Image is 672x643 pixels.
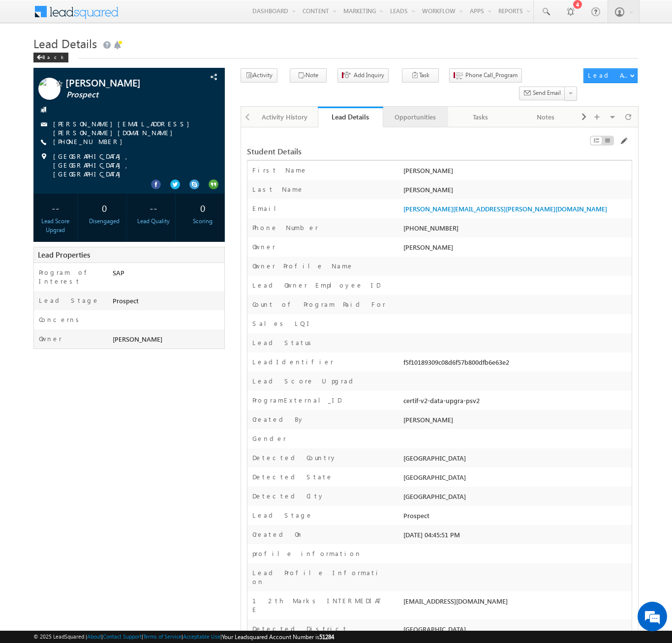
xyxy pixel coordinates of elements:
label: Gender [252,434,286,443]
label: Detected City [252,492,325,500]
a: Terms of Service [143,633,182,640]
label: Lead Status [252,338,315,347]
div: 0 [85,199,124,217]
label: Last Name [252,185,304,194]
span: Add Inquiry [354,71,384,80]
a: Acceptable Use [183,633,220,640]
div: [GEOGRAPHIC_DATA] [401,453,632,467]
label: Owner [252,242,275,251]
a: [PERSON_NAME][EMAIL_ADDRESS][PERSON_NAME][DOMAIN_NAME] [53,119,194,137]
span: Send Email [533,88,561,97]
span: Phone Call_Program [465,71,518,80]
div: certif-v2-data-upgra-psv2 [401,396,632,409]
div: [PERSON_NAME] [401,415,632,429]
span: [PERSON_NAME] [403,243,453,251]
a: Contact Support [103,633,142,640]
label: LeadIdentifier [252,357,334,366]
button: Task [402,68,439,83]
label: Owner [39,334,62,343]
div: Lead Actions [588,71,630,80]
label: Lead Owner Employee ID [252,281,380,290]
button: Lead Actions [583,68,638,83]
span: 51284 [319,633,334,641]
div: [PERSON_NAME] [401,185,632,199]
button: Add Inquiry [337,68,389,83]
label: Concerns [39,315,83,324]
a: Lead Details [318,107,383,127]
span: [GEOGRAPHIC_DATA], [GEOGRAPHIC_DATA], [GEOGRAPHIC_DATA] [53,152,207,178]
span: © 2025 LeadSquared | | | | | [33,632,334,642]
div: 0 [183,199,222,217]
button: Phone Call_Program [449,68,522,83]
div: Lead Quality [134,217,173,226]
div: Activity History [261,111,309,123]
div: Prospect [401,511,632,525]
label: Created By [252,415,305,424]
label: Email [252,204,284,213]
a: [PERSON_NAME][EMAIL_ADDRESS][PERSON_NAME][DOMAIN_NAME] [403,205,607,213]
label: Phone Number [252,223,318,232]
div: f5f10189309c08d6f57b800dfb6e63e2 [401,357,632,371]
span: [PHONE_NUMBER] [53,137,127,147]
div: SAP [110,268,224,282]
label: Count of Program Paid For [252,300,386,309]
div: -- [36,199,75,217]
div: Notes [521,111,569,123]
div: Leave a message [51,52,165,64]
label: Detected State [252,472,333,481]
a: Tasks [448,107,513,127]
button: Activity [241,68,277,83]
img: Profile photo [38,78,61,103]
label: Detected District [252,624,348,633]
a: About [87,633,101,640]
em: Submit [144,303,179,316]
div: Disengaged [85,217,124,226]
label: Created On [252,530,303,539]
label: Lead Profile Information [252,568,386,586]
span: Lead Properties [38,250,90,260]
button: Note [290,68,327,83]
label: Detected Country [252,453,337,462]
a: Back [33,52,73,60]
div: Minimize live chat window [161,5,185,29]
label: Program of Interest [39,268,103,286]
div: [PERSON_NAME] [401,166,632,179]
img: d_60004797649_company_0_60004797649 [17,52,41,64]
label: Lead Score Upgrad [252,377,357,385]
label: 12th Marks INTERMEDIATE [252,596,386,614]
div: Tasks [456,111,504,123]
div: [GEOGRAPHIC_DATA] [401,624,632,638]
a: Notes [513,107,578,127]
textarea: Type your message and click 'Submit' [13,91,180,294]
div: [EMAIL_ADDRESS][DOMAIN_NAME] [401,596,632,610]
label: ProgramExternal_ID [252,396,341,405]
label: First Name [252,166,307,175]
div: [GEOGRAPHIC_DATA] [401,472,632,486]
button: Send Email [519,87,565,101]
span: [PERSON_NAME] [113,335,162,343]
div: [DATE] 04:45:51 PM [401,530,632,544]
a: Activity History [253,107,318,127]
label: Lead Stage [252,511,313,520]
label: profile information [252,549,362,558]
div: Back [33,53,68,62]
div: Lead Score Upgrad [36,217,75,234]
div: Prospect [110,296,224,310]
span: Lead Details [33,35,97,51]
div: Lead Details [325,112,375,121]
a: Opportunities [383,107,448,127]
div: [GEOGRAPHIC_DATA] [401,492,632,505]
label: Owner Profile Name [252,262,354,270]
div: -- [134,199,173,217]
div: Student Details [247,147,500,156]
label: Lead Stage [39,296,99,305]
div: Opportunities [391,111,439,123]
div: [PHONE_NUMBER] [401,223,632,237]
span: Your Leadsquared Account Number is [222,633,334,641]
span: [PERSON_NAME] [65,78,183,88]
label: Sales LQI [252,319,312,328]
span: Prospect [66,90,184,100]
div: Scoring [183,217,222,226]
